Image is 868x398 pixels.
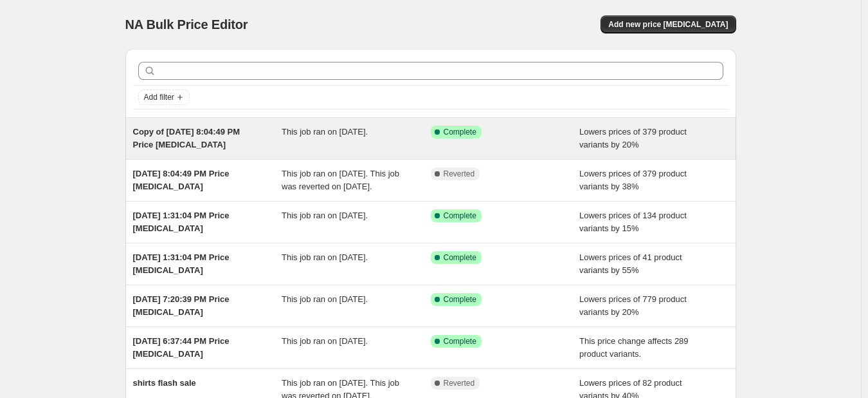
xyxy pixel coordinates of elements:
[133,127,240,149] span: Copy of [DATE] 8:04:49 PM Price [MEDICAL_DATA]
[133,169,230,191] span: [DATE] 8:04:49 PM Price [MEDICAL_DATA]
[579,336,689,359] span: This price change affects 289 product variants.
[125,17,248,32] span: NA Bulk Price Editor
[444,252,476,263] span: Complete
[133,252,230,275] span: [DATE] 1:31:04 PM Price [MEDICAL_DATA]
[282,294,368,304] span: This job ran on [DATE].
[444,294,476,305] span: Complete
[133,294,230,317] span: [DATE] 7:20:39 PM Price [MEDICAL_DATA]
[444,336,476,346] span: Complete
[579,294,687,317] span: Lowers prices of 779 product variants by 20%
[282,252,368,262] span: This job ran on [DATE].
[133,336,230,359] span: [DATE] 6:37:44 PM Price [MEDICAL_DATA]
[282,211,368,220] span: This job ran on [DATE].
[282,336,368,346] span: This job ran on [DATE].
[579,127,687,149] span: Lowers prices of 379 product variants by 20%
[133,211,230,233] span: [DATE] 1:31:04 PM Price [MEDICAL_DATA]
[444,169,475,179] span: Reverted
[282,127,368,137] span: This job ran on [DATE].
[444,211,476,221] span: Complete
[601,15,736,33] button: Add new price [MEDICAL_DATA]
[282,169,399,191] span: This job ran on [DATE]. This job was reverted on [DATE].
[444,378,475,388] span: Reverted
[579,169,687,191] span: Lowers prices of 379 product variants by 38%
[133,378,196,388] span: shirts flash sale
[138,90,190,105] button: Add filter
[579,211,687,233] span: Lowers prices of 134 product variants by 15%
[144,92,174,102] span: Add filter
[608,19,728,30] span: Add new price [MEDICAL_DATA]
[579,252,682,275] span: Lowers prices of 41 product variants by 55%
[444,127,476,137] span: Complete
